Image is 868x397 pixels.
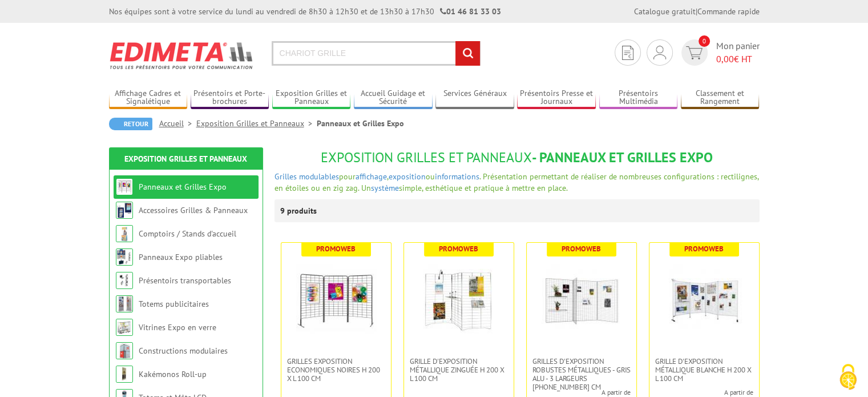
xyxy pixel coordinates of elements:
[109,34,255,77] img: Edimeta
[281,357,391,383] a: Grilles Exposition Economiques Noires H 200 x L 100 cm
[699,35,710,47] span: 0
[599,89,678,107] a: Présentoirs Multimédia
[716,53,734,65] span: 0,00
[139,228,236,239] a: Comptoirs / Stands d'accueil
[139,275,231,286] a: Présentoirs transportables
[716,53,760,66] span: € HT
[649,357,759,383] a: Grille d'exposition métallique blanche H 200 x L 100 cm
[653,46,666,59] img: devis rapide
[272,41,481,66] input: Rechercher un produit ou une référence...
[287,357,385,383] span: Grilles Exposition Economiques Noires H 200 x L 100 cm
[321,149,532,166] span: Exposition Grilles et Panneaux
[435,171,479,182] a: informations
[196,118,317,129] a: Exposition Grilles et Panneaux
[532,357,631,391] span: Grilles d'exposition robustes métalliques - gris alu - 3 largeurs [PHONE_NUMBER] cm
[139,346,228,356] a: Constructions modulaires
[139,252,223,262] a: Panneaux Expo pliables
[116,202,133,219] img: Accessoires Grilles & Panneaux
[109,118,152,130] a: Retour
[828,358,868,397] button: Cookies (fenêtre modale)
[684,244,724,254] b: Promoweb
[410,357,508,383] span: Grille d'exposition métallique Zinguée H 200 x L 100 cm
[116,366,133,383] img: Kakémonos Roll-up
[527,357,636,391] a: Grilles d'exposition robustes métalliques - gris alu - 3 largeurs [PHONE_NUMBER] cm
[649,388,753,397] span: A partir de
[116,342,133,359] img: Constructions modulaires
[139,182,227,192] a: Panneaux et Grilles Expo
[435,89,514,107] a: Services Généraux
[562,244,601,254] b: Promoweb
[655,357,753,383] span: Grille d'exposition métallique blanche H 200 x L 100 cm
[274,150,760,165] h1: - Panneaux et Grilles Expo
[139,322,216,332] a: Vitrines Expo en verre
[634,6,760,17] div: |
[634,6,696,17] a: Catalogue gratuit
[316,244,356,254] b: Promoweb
[679,39,760,66] a: devis rapide 0 Mon panier 0,00€ HT
[116,319,133,336] img: Vitrines Expo en verre
[419,260,499,340] img: Grille d'exposition métallique Zinguée H 200 x L 100 cm
[664,260,744,340] img: Grille d'exposition métallique blanche H 200 x L 100 cm
[274,171,758,193] span: pour , ou . Présentation permettant de réaliser de nombreuses configurations : rectilignes, en ét...
[517,89,596,107] a: Présentoirs Presse et Journaux
[274,171,297,182] a: Grilles
[439,244,478,254] b: Promoweb
[440,6,501,17] strong: 01 46 81 33 03
[109,6,501,17] div: Nos équipes sont à votre service du lundi au vendredi de 8h30 à 12h30 et de 13h30 à 17h30
[116,178,133,195] img: Panneaux et Grilles Expo
[404,357,514,383] a: Grille d'exposition métallique Zinguée H 200 x L 100 cm
[296,260,376,340] img: Grilles Exposition Economiques Noires H 200 x L 100 cm
[686,46,703,59] img: devis rapide
[697,6,760,17] a: Commande rapide
[280,199,323,222] p: 9 produits
[116,272,133,289] img: Présentoirs transportables
[622,46,633,60] img: devis rapide
[389,171,426,182] a: exposition
[139,299,209,309] a: Totems publicitaires
[124,154,247,164] a: Exposition Grilles et Panneaux
[834,363,862,391] img: Cookies (fenêtre modale)
[109,89,188,107] a: Affichage Cadres et Signalétique
[139,369,207,379] a: Kakémonos Roll-up
[139,205,248,215] a: Accessoires Grilles & Panneaux
[542,260,621,340] img: Grilles d'exposition robustes métalliques - gris alu - 3 largeurs 70-100-120 cm
[354,89,433,107] a: Accueil Guidage et Sécurité
[116,295,133,312] img: Totems publicitaires
[272,89,351,107] a: Exposition Grilles et Panneaux
[299,171,339,182] a: modulables
[455,41,480,66] input: rechercher
[116,248,133,266] img: Panneaux Expo pliables
[527,388,631,397] span: A partir de
[159,118,196,129] a: Accueil
[681,89,760,107] a: Classement et Rangement
[371,183,399,193] a: système
[116,225,133,242] img: Comptoirs / Stands d'accueil
[317,118,404,129] li: Panneaux et Grilles Expo
[356,171,387,182] a: affichage
[716,39,760,66] span: Mon panier
[191,89,269,107] a: Présentoirs et Porte-brochures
